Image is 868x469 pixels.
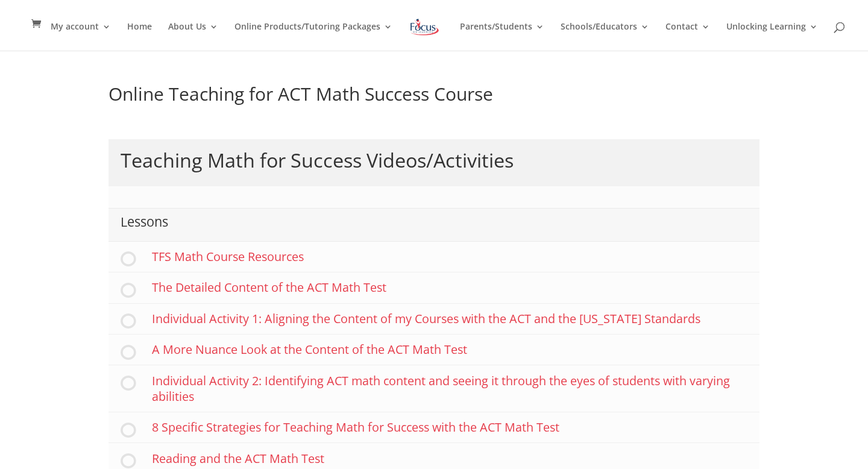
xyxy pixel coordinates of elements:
a: Parents/Students [460,22,544,51]
a: The Detailed Content of the ACT Math Test [108,272,759,303]
a: A More Nuance Look at the Content of the ACT Math Test [108,335,759,365]
a: 8 Specific Strategies for Teaching Math for Success with the ACT Math Test [108,412,759,443]
a: Home [127,22,152,51]
a: About Us [168,22,218,51]
a: Schools/Educators [561,22,649,51]
a: TFS Math Course Resources [108,242,759,272]
h1: Online Teaching for ACT Math Success Course [108,85,759,109]
a: My account [51,22,111,51]
h3: Lessons [121,215,168,234]
a: Individual Activity 2: Identifying ACT math content and seeing it through the eyes of students wi... [108,365,759,412]
a: Individual Activity 1: Aligning the Content of my Courses with the ACT and the [US_STATE] Standards [108,304,759,335]
a: Unlocking Learning [726,22,818,51]
h2: Teaching Math for Success Videos/Activities [121,150,514,175]
a: Online Products/Tutoring Packages [234,22,392,51]
img: Focus on Learning [409,16,440,38]
a: Contact [665,22,710,51]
